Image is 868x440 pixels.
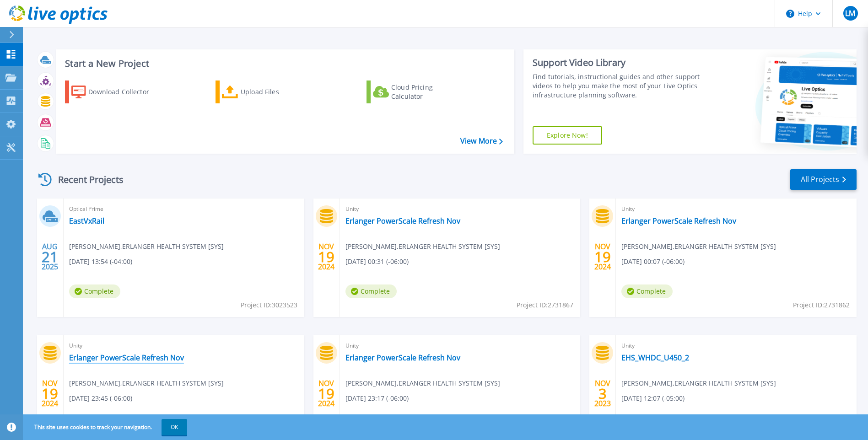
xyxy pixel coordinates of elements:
[845,10,855,17] span: LM
[69,353,184,362] a: Erlanger PowerScale Refresh Nov
[69,204,299,214] span: Optical Prime
[345,204,575,214] span: Unity
[241,83,314,101] div: Upload Files
[621,241,776,252] span: [PERSON_NAME] , ERLANGER HEALTH SYSTEM [SYS]
[69,284,120,298] span: Complete
[345,257,409,267] span: [DATE] 00:31 (-06:00)
[318,390,334,397] span: 19
[345,341,575,351] span: Unity
[65,59,502,69] h3: Start a New Project
[69,378,224,388] span: [PERSON_NAME] , ERLANGER HEALTH SYSTEM [SYS]
[69,393,132,403] span: [DATE] 23:45 (-06:00)
[41,377,59,410] div: NOV 2024
[69,257,132,267] span: [DATE] 13:54 (-04:00)
[621,378,776,388] span: [PERSON_NAME] , ERLANGER HEALTH SYSTEM [SYS]
[621,353,689,362] a: EHS_WHDC_U450_2
[621,257,685,267] span: [DATE] 00:07 (-06:00)
[35,168,136,191] div: Recent Projects
[793,300,850,310] span: Project ID: 2731862
[41,240,59,274] div: AUG 2025
[621,216,736,225] a: Erlanger PowerScale Refresh Nov
[594,253,611,261] span: 19
[69,216,104,225] a: EastVxRail
[69,241,224,252] span: [PERSON_NAME] , ERLANGER HEALTH SYSTEM [SYS]
[391,83,464,101] div: Cloud Pricing Calculator
[598,390,607,397] span: 3
[345,393,409,403] span: [DATE] 23:17 (-06:00)
[318,377,335,410] div: NOV 2024
[367,80,469,103] a: Cloud Pricing Calculator
[533,72,702,100] div: Find tutorials, instructional guides and other support videos to help you make the most of your L...
[241,300,297,310] span: Project ID: 3023523
[65,80,167,103] a: Download Collector
[216,80,318,103] a: Upload Files
[533,57,702,69] div: Support Video Library
[318,240,335,274] div: NOV 2024
[790,169,857,190] a: All Projects
[621,284,673,298] span: Complete
[594,377,611,410] div: NOV 2023
[621,341,851,351] span: Unity
[345,241,500,252] span: [PERSON_NAME] , ERLANGER HEALTH SYSTEM [SYS]
[460,137,503,145] a: View More
[517,300,573,310] span: Project ID: 2731867
[345,216,460,225] a: Erlanger PowerScale Refresh Nov
[345,378,500,388] span: [PERSON_NAME] , ERLANGER HEALTH SYSTEM [SYS]
[162,419,187,435] button: OK
[69,341,299,351] span: Unity
[533,126,602,145] a: Explore Now!
[42,390,58,397] span: 19
[621,393,685,403] span: [DATE] 12:07 (-05:00)
[345,284,397,298] span: Complete
[318,253,334,261] span: 19
[88,83,162,101] div: Download Collector
[594,240,611,274] div: NOV 2024
[25,419,187,435] span: This site uses cookies to track your navigation.
[42,253,58,261] span: 21
[621,204,851,214] span: Unity
[345,353,460,362] a: Erlanger PowerScale Refresh Nov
